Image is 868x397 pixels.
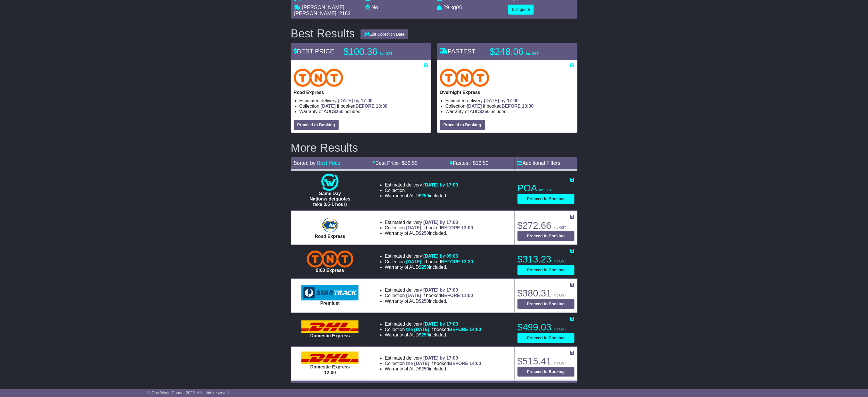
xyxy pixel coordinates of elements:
button: Proceed to Booking [294,120,339,130]
span: 16.50 [476,160,489,166]
li: Warranty of AUD included. [385,193,458,199]
button: Proceed to Booking [517,194,575,204]
span: © One World Courier 2025. All rights reserved. [148,390,230,395]
span: [DATE] by 17:00 [423,183,458,187]
span: 14:00 [470,361,481,366]
p: Road Express [294,90,428,95]
a: Fastest- $16.50 [450,160,489,166]
li: Estimated delivery [385,287,473,293]
span: inc GST [554,327,566,331]
span: inc GST [554,259,566,263]
span: Domestic Express [310,333,350,338]
p: $380.31 [517,288,575,299]
img: DHL: Domestic Express 12:00 [301,352,359,364]
span: the [DATE] [406,327,429,332]
span: BEFORE [502,104,521,109]
span: inc GST [539,188,552,192]
button: Proceed to Booking [517,367,575,377]
li: Collection [385,293,473,298]
span: FASTEST [440,48,476,55]
span: inc GST [554,226,566,230]
span: 13:30 [522,104,534,109]
span: [DATE] [406,293,421,298]
li: Estimated delivery [385,182,458,188]
span: 250 [422,299,429,304]
span: 16.50 [405,160,418,166]
li: Collection [446,103,575,109]
span: , 2162 [337,11,351,16]
img: StarTrack: Premium [301,285,359,301]
span: $ [419,231,429,236]
button: Proceed to Booking [517,265,575,275]
li: Collection [385,225,473,230]
img: TNT Domestic: 9:00 Express [307,250,353,268]
span: 13:00 [461,225,473,230]
span: kg(s) [451,5,462,10]
li: Estimated delivery [299,98,428,103]
span: inc GST [526,52,539,56]
li: Warranty of AUD included. [446,109,575,114]
span: 250 [422,332,429,337]
button: Proceed to Booking [517,299,575,309]
li: Estimated delivery [385,220,473,225]
p: $248.06 [490,46,561,57]
p: $313.23 [517,254,575,265]
span: [PERSON_NAME] [PERSON_NAME] [294,5,345,17]
span: [DATE] by 17:00 [423,220,458,225]
li: Collection [299,103,428,109]
li: Warranty of AUD included. [299,109,428,114]
p: $515.41 [517,356,575,367]
span: 13:30 [461,259,473,264]
li: Warranty of AUD included. [385,230,473,236]
span: Premium [320,301,340,306]
p: Overnight Express [440,90,575,95]
span: Domestic Express 12:00 [310,364,350,375]
span: 250 [422,265,429,270]
span: BEFORE [449,361,468,366]
span: 250 [422,231,429,236]
span: $ [419,193,429,198]
span: 250 [482,109,490,114]
span: [DATE] by 09:00 [423,254,458,258]
span: $ [333,109,344,114]
span: [DATE] by 17:00 [423,322,458,326]
span: if booked [321,104,387,109]
li: Warranty of AUD included. [385,332,481,338]
span: 29 [444,5,449,10]
li: Estimated delivery [446,98,575,103]
li: Estimated delivery [385,253,473,259]
img: One World Courier: Same Day Nationwide(quotes take 0.5-1 hour) [321,174,339,191]
span: if booked [467,104,533,109]
span: - $ [470,160,489,166]
span: Road Express [315,234,345,239]
span: 250 [336,109,344,114]
span: the [DATE] [406,361,429,366]
span: if booked [406,225,473,230]
span: No [372,5,378,10]
span: if booked [406,259,473,264]
span: Sorted by [294,160,316,166]
span: [DATE] by 17:00 [338,98,373,103]
span: $ [419,265,429,270]
button: Proceed to Booking [517,231,575,241]
span: BEFORE [441,259,460,264]
img: TNT Domestic: Overnight Express [440,69,490,87]
span: 250 [422,366,429,371]
img: Hunter Express: Road Express [321,216,339,234]
span: 9:00 Express [316,268,344,273]
span: 250 [422,193,429,198]
li: Collection [385,327,481,332]
span: 11:00 [461,293,473,298]
span: - $ [399,160,418,166]
li: Collection [385,361,481,366]
span: $ [419,299,429,304]
span: 14:00 [470,327,481,332]
span: $ [419,366,429,371]
span: [DATE] by 17:00 [423,356,458,360]
span: if booked [406,293,473,298]
button: Proceed to Booking [517,333,575,343]
li: Warranty of AUD included. [385,298,473,304]
span: [DATE] [406,225,421,230]
li: Estimated delivery [385,355,481,361]
span: BEFORE [441,225,460,230]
